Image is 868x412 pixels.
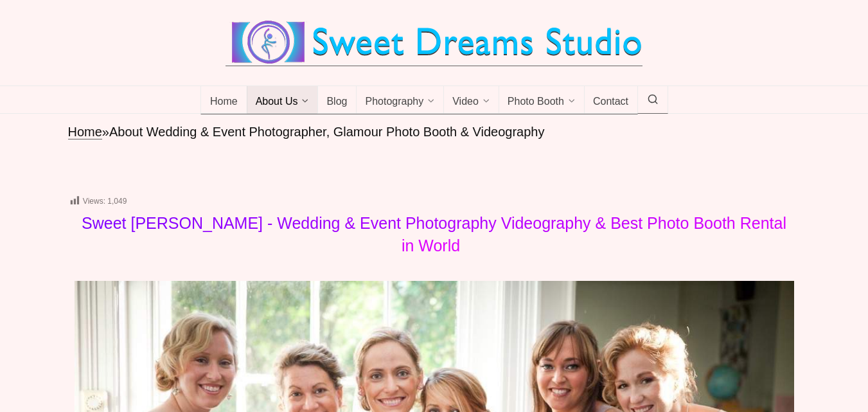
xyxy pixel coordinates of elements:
[200,86,247,114] a: Home
[452,96,479,109] span: Video
[210,96,238,109] span: Home
[82,214,786,255] span: Sweet [PERSON_NAME] - Wedding & Event Photography Videography & Best Photo Booth Rental in World
[317,86,357,114] a: Blog
[443,86,499,114] a: Video
[109,125,545,139] span: About Wedding & Event Photographer, Glamour Photo Booth & Videography
[68,125,102,139] a: Home
[107,197,127,206] span: 1,049
[83,197,105,206] span: Views:
[499,86,585,114] a: Photo Booth
[102,125,109,139] span: »
[247,86,319,114] a: About Us
[256,96,298,109] span: About Us
[356,86,444,114] a: Photography
[365,96,423,109] span: Photography
[326,96,347,109] span: Blog
[584,86,638,114] a: Contact
[593,96,628,109] span: Contact
[68,123,801,141] nav: breadcrumbs
[508,96,564,109] span: Photo Booth
[226,19,642,66] img: Best Wedding Event Photography Photo Booth Videography NJ NY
